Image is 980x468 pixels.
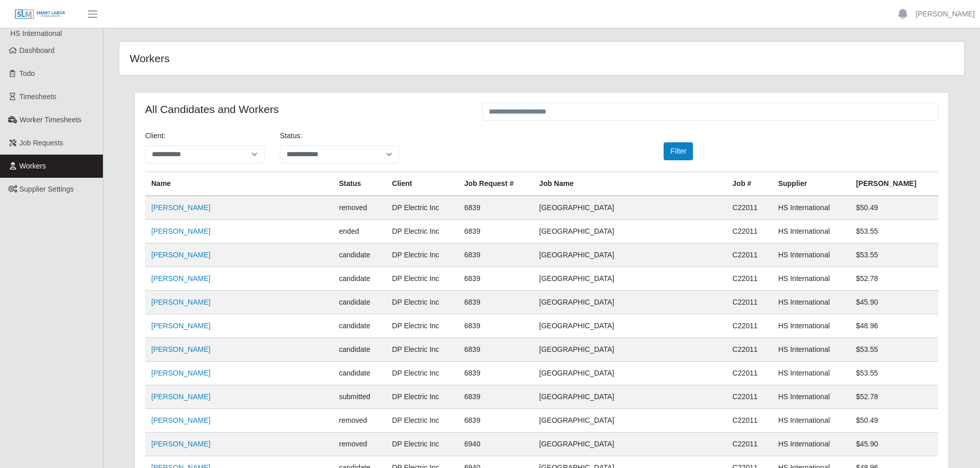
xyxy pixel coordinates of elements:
th: [PERSON_NAME] [850,172,938,196]
td: HS International [772,267,850,291]
label: Client: [145,130,166,141]
td: removed [333,409,386,433]
td: [GEOGRAPHIC_DATA] [533,385,726,409]
td: C22011 [726,409,772,433]
a: [PERSON_NAME] [151,251,210,259]
a: [PERSON_NAME] [151,298,210,306]
span: Job Requests [20,139,64,147]
td: C22011 [726,362,772,385]
a: [PERSON_NAME] [151,369,210,377]
td: DP Electric Inc [386,338,458,362]
td: $50.49 [850,409,938,433]
a: [PERSON_NAME] [151,274,210,283]
th: Client [386,172,458,196]
a: [PERSON_NAME] [151,203,210,212]
td: $53.55 [850,362,938,385]
td: $53.55 [850,338,938,362]
td: [GEOGRAPHIC_DATA] [533,291,726,314]
td: HS International [772,196,850,220]
td: DP Electric Inc [386,362,458,385]
td: candidate [333,362,386,385]
a: [PERSON_NAME] [151,416,210,424]
span: HS International [10,29,62,38]
td: ended [333,220,386,244]
th: Status [333,172,386,196]
td: [GEOGRAPHIC_DATA] [533,314,726,338]
td: $50.49 [850,196,938,220]
td: [GEOGRAPHIC_DATA] [533,196,726,220]
button: Filter [664,142,693,160]
td: DP Electric Inc [386,267,458,291]
span: Timesheets [20,92,57,101]
td: candidate [333,314,386,338]
td: $52.78 [850,267,938,291]
td: [GEOGRAPHIC_DATA] [533,338,726,362]
td: HS International [772,385,850,409]
td: DP Electric Inc [386,196,458,220]
span: Supplier Settings [20,185,74,193]
td: C22011 [726,244,772,267]
td: submitted [333,385,386,409]
a: [PERSON_NAME] [151,392,210,401]
a: [PERSON_NAME] [916,9,975,20]
td: 6839 [458,362,533,385]
h4: Workers [130,52,464,65]
td: $45.90 [850,433,938,456]
th: Name [145,172,333,196]
td: 6839 [458,409,533,433]
td: candidate [333,267,386,291]
td: 6839 [458,220,533,244]
td: $53.55 [850,220,938,244]
span: Todo [20,69,35,78]
td: 6839 [458,244,533,267]
span: Worker Timesheets [20,116,81,124]
td: 6839 [458,385,533,409]
td: $48.96 [850,314,938,338]
td: candidate [333,244,386,267]
td: C22011 [726,314,772,338]
td: HS International [772,338,850,362]
td: C22011 [726,291,772,314]
a: [PERSON_NAME] [151,440,210,448]
td: DP Electric Inc [386,385,458,409]
td: [GEOGRAPHIC_DATA] [533,220,726,244]
td: $45.90 [850,291,938,314]
td: [GEOGRAPHIC_DATA] [533,409,726,433]
td: 6839 [458,338,533,362]
td: C22011 [726,385,772,409]
a: [PERSON_NAME] [151,322,210,330]
td: HS International [772,291,850,314]
td: removed [333,433,386,456]
td: candidate [333,291,386,314]
td: [GEOGRAPHIC_DATA] [533,267,726,291]
td: HS International [772,362,850,385]
img: SLM Logo [14,9,66,20]
th: Job # [726,172,772,196]
td: candidate [333,338,386,362]
th: Job Name [533,172,726,196]
label: Status: [280,130,302,141]
td: $52.78 [850,385,938,409]
td: C22011 [726,338,772,362]
td: HS International [772,314,850,338]
th: Supplier [772,172,850,196]
td: [GEOGRAPHIC_DATA] [533,433,726,456]
td: HS International [772,244,850,267]
td: C22011 [726,220,772,244]
td: C22011 [726,433,772,456]
td: DP Electric Inc [386,433,458,456]
td: C22011 [726,267,772,291]
td: DP Electric Inc [386,409,458,433]
th: Job Request # [458,172,533,196]
a: [PERSON_NAME] [151,227,210,235]
td: 6839 [458,314,533,338]
td: [GEOGRAPHIC_DATA] [533,244,726,267]
td: 6839 [458,267,533,291]
td: HS International [772,220,850,244]
td: DP Electric Inc [386,314,458,338]
td: DP Electric Inc [386,220,458,244]
td: 6839 [458,196,533,220]
td: $53.55 [850,244,938,267]
td: [GEOGRAPHIC_DATA] [533,362,726,385]
td: C22011 [726,196,772,220]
